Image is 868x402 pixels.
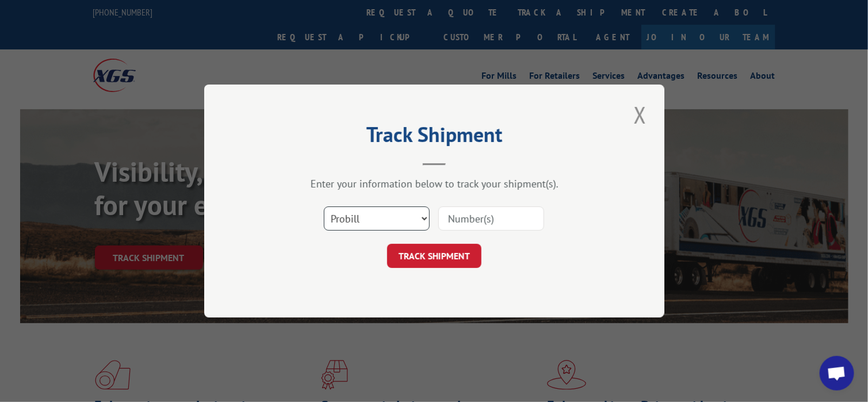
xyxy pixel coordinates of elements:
input: Number(s) [438,206,544,231]
div: Enter your information below to track your shipment(s). [262,177,607,190]
button: Close modal [630,99,650,131]
a: Open chat [820,356,854,390]
button: TRACK SHIPMENT [387,244,481,268]
h2: Track Shipment [262,127,607,148]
